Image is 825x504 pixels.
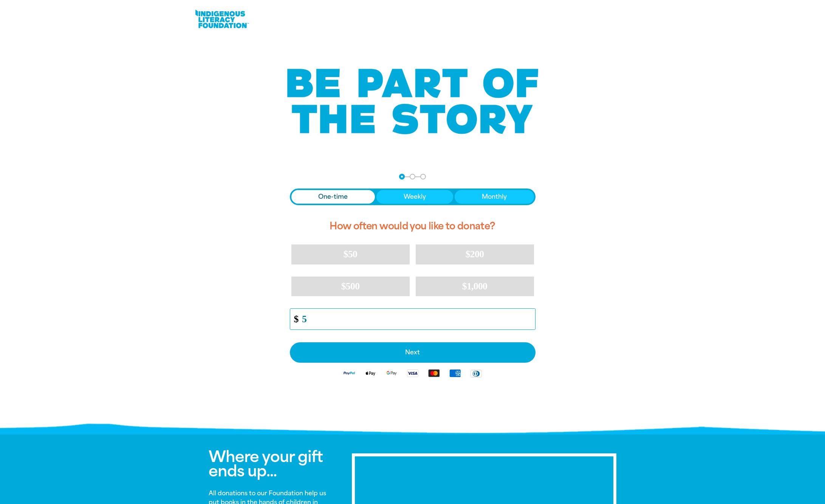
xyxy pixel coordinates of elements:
[482,192,507,201] span: Monthly
[399,174,405,179] button: Navigate to step 1 of 3 to enter your donation amount
[291,190,375,204] button: One-time
[360,369,381,377] img: Apple Pay logo
[466,369,487,378] img: Diners Club logo
[341,281,360,292] span: $500
[444,369,466,377] img: American Express logo
[290,342,536,363] button: Pay with Credit Card
[455,190,534,204] button: Monthly
[318,192,348,201] span: One-time
[410,174,415,179] button: Navigate to step 2 of 3 to enter your details
[416,244,534,264] button: $200
[291,244,410,264] button: $50
[402,369,423,377] img: Visa logo
[404,192,426,201] span: Weekly
[298,349,527,356] span: Next
[209,448,323,480] span: Where your gift ends up...
[290,189,536,205] div: Donation frequency
[290,214,536,238] h2: How often would you like to donate?
[344,249,357,260] span: $50
[423,369,444,377] img: Mastercard logo
[416,277,534,296] button: $1,000
[290,311,299,328] span: $
[381,369,402,377] img: Google Pay logo
[290,363,536,383] div: Available payment methods
[466,249,484,260] span: $200
[280,53,545,150] img: Be part of the story
[420,174,426,179] button: Navigate to step 3 of 3 to enter your payment details
[297,309,535,329] input: Enter custom amount
[376,190,453,204] button: Weekly
[339,369,360,377] img: Paypal logo
[462,281,488,292] span: $1,000
[291,277,410,296] button: $500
